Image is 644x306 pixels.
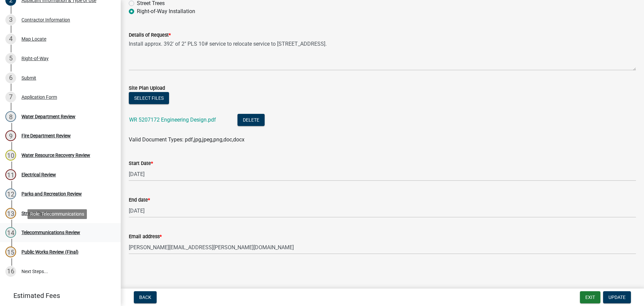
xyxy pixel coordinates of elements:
div: 16 [5,266,16,277]
div: 9 [5,130,16,141]
div: Role: Telecommunications [28,209,87,219]
div: Public Works Review (Final) [21,250,78,254]
div: 5 [5,53,16,64]
button: Update [603,291,631,303]
label: Site Plan Upload [129,86,165,91]
span: Update [608,295,626,300]
div: Submit [21,76,36,80]
div: 15 [5,247,16,257]
button: Exit [580,291,600,303]
a: WR 5207172 Engineering Design.pdf [129,117,216,123]
div: Parks and Recreation Review [21,191,82,196]
wm-modal-confirm: Delete Document [237,117,265,124]
div: 11 [5,169,16,180]
div: Right-of-Way [21,56,49,61]
div: 14 [5,227,16,238]
div: 3 [5,14,16,25]
div: Water Department Review [21,114,75,119]
div: Streets Review [21,211,52,216]
div: Telecommunications Review [21,230,80,235]
div: 7 [5,92,16,102]
div: 6 [5,73,16,83]
label: Email address [129,234,162,239]
div: Electrical Review [21,172,56,177]
label: Details of Request [129,33,171,38]
label: End date [129,198,150,203]
div: 13 [5,208,16,219]
div: 4 [5,34,16,44]
div: Application Form [21,95,57,99]
button: Select files [129,92,169,104]
div: 8 [5,111,16,122]
span: Back [139,295,151,300]
label: Right-of-Way Installation [137,7,195,15]
label: Start Date [129,161,153,166]
div: Map Locate [21,37,46,41]
div: Contractor Information [21,17,70,22]
div: 10 [5,150,16,161]
span: Valid Document Types: pdf,jpg,jpeg,png,doc,docx [129,136,245,143]
a: Estimated Fees [5,289,110,302]
div: 12 [5,188,16,199]
button: Back [134,291,157,303]
button: Delete [237,114,265,126]
div: Fire Department Review [21,133,71,138]
div: Water Resource Recovery Review [21,153,90,158]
